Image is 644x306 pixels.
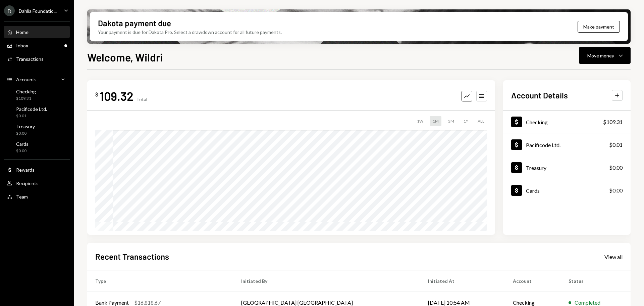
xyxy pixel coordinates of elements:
[4,73,70,85] a: Accounts
[503,156,631,179] a: Treasury$0.00
[461,116,471,126] div: 1Y
[233,270,420,292] th: Initiated By
[16,77,37,82] div: Accounts
[420,270,505,292] th: Initiated At
[579,47,631,64] button: Move money
[445,116,457,126] div: 3M
[609,141,623,149] div: $0.01
[16,56,44,62] div: Transactions
[511,90,568,101] h2: Account Details
[4,190,70,203] a: Team
[16,29,29,35] div: Home
[526,142,560,148] div: Pacificode Ltd.
[100,88,133,103] div: 109.32
[4,5,15,16] div: D
[430,116,441,126] div: 1M
[414,116,426,126] div: 1W
[560,270,631,292] th: Status
[16,194,28,200] div: Team
[16,43,28,48] div: Inbox
[136,96,147,102] div: Total
[503,179,631,202] a: Cards$0.00
[4,164,70,176] a: Rewards
[4,139,70,155] a: Cards$0.00
[19,8,57,14] div: Dahlia Foundatio...
[16,124,35,129] div: Treasury
[503,111,631,133] a: Checking$109.31
[98,17,171,29] div: Dakota payment due
[587,52,614,59] div: Move money
[16,180,39,186] div: Recipients
[87,50,163,64] h1: Welcome, Wildri
[16,113,47,119] div: $0.01
[503,133,631,156] a: Pacificode Ltd.$0.01
[16,106,47,112] div: Pacificode Ltd.
[526,165,546,171] div: Treasury
[578,21,620,33] button: Make payment
[609,186,623,194] div: $0.00
[95,91,98,98] div: $
[16,167,35,173] div: Rewards
[4,53,70,65] a: Transactions
[16,89,36,94] div: Checking
[475,116,487,126] div: ALL
[609,164,623,172] div: $0.00
[4,87,70,103] a: Checking$109.31
[16,148,29,154] div: $0.00
[16,141,29,147] div: Cards
[604,254,623,260] div: View all
[95,251,169,262] h2: Recent Transactions
[4,177,70,189] a: Recipients
[603,118,623,126] div: $109.31
[4,26,70,38] a: Home
[604,253,623,260] a: View all
[4,39,70,51] a: Inbox
[526,187,540,194] div: Cards
[4,122,70,138] a: Treasury$0.00
[4,104,70,120] a: Pacificode Ltd.$0.01
[526,119,548,125] div: Checking
[98,29,282,36] div: Your payment is due for Dakota Pro. Select a drawdown account for all future payments.
[16,96,36,101] div: $109.31
[505,270,560,292] th: Account
[87,270,233,292] th: Type
[16,131,35,136] div: $0.00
